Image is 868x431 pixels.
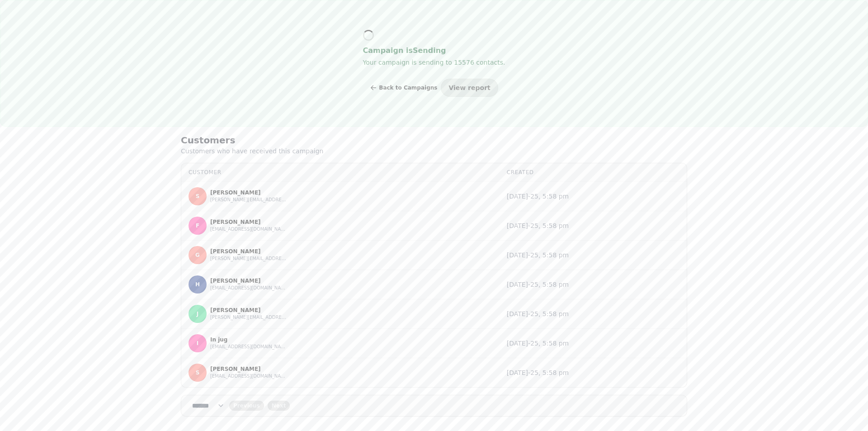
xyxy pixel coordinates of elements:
div: [DATE]-25, 5:58 pm [507,251,679,260]
p: [PERSON_NAME] [210,218,287,226]
div: Customer [189,169,492,176]
span: Next [272,403,286,408]
h2: Campaign is Sending [363,44,505,57]
button: next [268,401,290,411]
span: G [195,252,200,258]
span: J [197,311,198,317]
p: [PERSON_NAME] [210,307,287,314]
p: [PERSON_NAME] [210,248,287,255]
p: [PERSON_NAME] [210,365,287,373]
button: View report [441,79,498,97]
div: [DATE]-25, 5:58 pm [507,339,679,348]
span: S [196,369,200,376]
div: [DATE]-25, 5:58 pm [507,368,679,377]
div: [DATE]-25, 5:58 pm [507,192,679,201]
p: Customers who have received this campaign [181,147,412,156]
span: I [197,340,198,346]
h2: Customers [181,134,354,147]
button: [EMAIL_ADDRESS][DOMAIN_NAME] [210,343,287,350]
p: Your campaign is sending to 15576 contacts. [363,57,505,68]
span: Back to Campaigns [379,85,437,90]
button: [EMAIL_ADDRESS][DOMAIN_NAME] [210,284,287,292]
button: back [229,401,264,411]
p: In jug [210,336,287,343]
nav: Pagination [181,395,687,417]
span: View report [448,85,490,91]
button: [PERSON_NAME][EMAIL_ADDRESS][PERSON_NAME][DOMAIN_NAME] [210,314,287,321]
button: [EMAIL_ADDRESS][DOMAIN_NAME] [210,226,287,233]
span: S [196,193,200,199]
p: [PERSON_NAME] [210,277,287,284]
p: [PERSON_NAME] [210,189,287,196]
span: H [195,281,200,288]
span: F [196,223,199,229]
div: [DATE]-25, 5:58 pm [507,280,679,289]
div: Created [507,169,679,176]
span: Previous [233,403,260,408]
button: [PERSON_NAME][EMAIL_ADDRESS][PERSON_NAME][DOMAIN_NAME] [210,255,287,262]
div: [DATE]-25, 5:58 pm [507,221,679,230]
button: [EMAIL_ADDRESS][DOMAIN_NAME] [210,373,287,380]
button: Back to Campaigns [370,79,437,97]
button: [PERSON_NAME][EMAIL_ADDRESS][PERSON_NAME][DOMAIN_NAME] [210,196,287,204]
div: [DATE]-25, 5:58 pm [507,309,679,318]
